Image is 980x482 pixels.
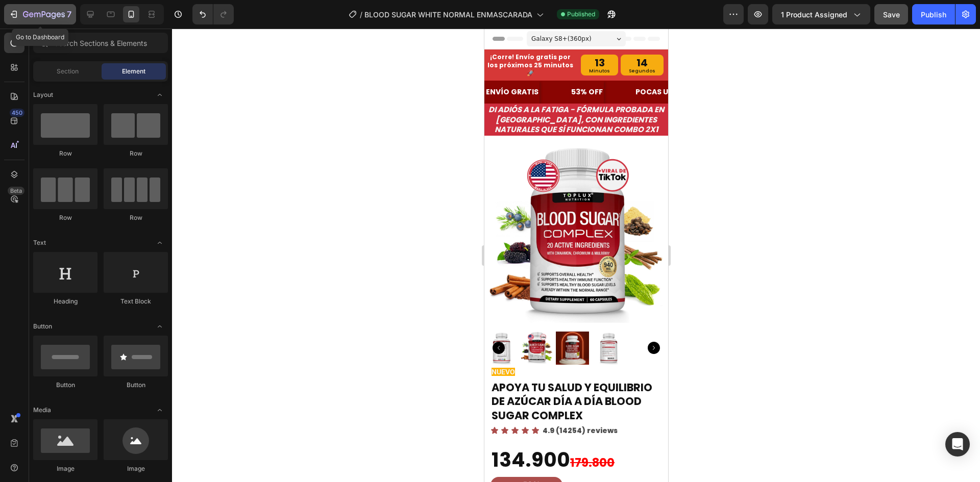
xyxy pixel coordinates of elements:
span: / [360,9,362,20]
div: Text Block [104,297,168,306]
div: Row [104,213,168,222]
div: Image [33,464,97,473]
button: Publish [912,4,955,24]
span: Text [33,238,46,247]
div: Heading [33,297,97,306]
span: Published [567,10,595,19]
span: Save [883,10,900,19]
input: Search Sections & Elements [33,33,168,53]
div: Row [104,149,168,158]
i: Di Adiós a la Fatiga - Fórmula probada en [GEOGRAPHIC_DATA], con ingredientes naturales que sí fu... [4,350,180,380]
span: Toggle open [152,87,168,103]
span: Media [33,405,51,415]
button: Save [874,4,908,24]
div: Open Intercom Messenger [945,432,970,456]
span: Button [33,322,52,331]
div: Button [33,380,97,390]
div: Button [104,380,168,390]
span: Toggle open [152,402,168,418]
div: Row [33,213,97,222]
button: 7 [4,4,76,24]
button: 1 product assigned [772,4,870,24]
span: Toggle open [152,235,168,251]
div: Beta [8,187,24,195]
div: 450 [10,109,24,117]
iframe: Design area [484,29,668,482]
span: Layout [33,90,53,99]
span: Toggle open [152,318,168,335]
div: Publish [921,9,946,20]
p: POCAS UNIDADES [151,332,216,344]
span: 1 product assigned [781,9,847,20]
p: 7 [67,8,71,20]
span: Element [122,67,145,76]
span: Section [57,67,79,76]
div: Undo/Redo [192,4,234,24]
div: Image [104,464,168,473]
div: Row [33,149,97,158]
span: BLOOD SUGAR WHITE NORMAL ENMASCARADA [364,9,532,20]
